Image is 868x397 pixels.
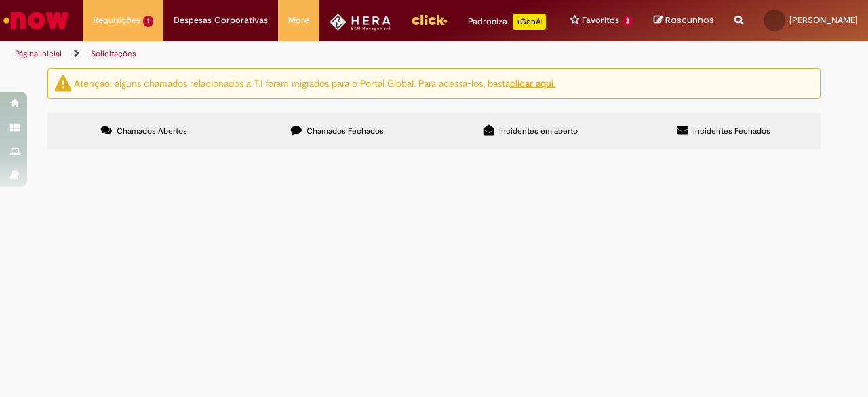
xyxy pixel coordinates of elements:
[288,14,309,27] span: More
[468,14,546,30] div: Padroniza
[693,126,770,136] span: Incidentes Fechados
[10,41,568,67] ul: Trilhas de página
[654,14,714,27] a: Rascunhos
[582,14,619,27] span: Favoritos
[513,14,546,30] p: +GenAi
[174,14,268,27] span: Despesas Corporativas
[665,14,714,26] span: Rascunhos
[510,77,555,89] a: clicar aqui.
[411,10,448,30] img: click_logo_yellow_360x200.png
[15,48,62,59] a: Página inicial
[117,126,187,136] span: Chamados Abertos
[1,7,71,34] img: ServiceNow
[330,14,391,31] img: HeraLogo.png
[307,126,384,136] span: Chamados Fechados
[91,48,136,59] a: Solicitações
[143,16,153,27] span: 1
[74,77,555,89] ng-bind-html: Atenção: alguns chamados relacionados a T.I foram migrados para o Portal Global. Para acessá-los,...
[789,14,858,26] span: [PERSON_NAME]
[622,16,633,27] span: 2
[499,126,578,136] span: Incidentes em aberto
[93,14,140,27] span: Requisições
